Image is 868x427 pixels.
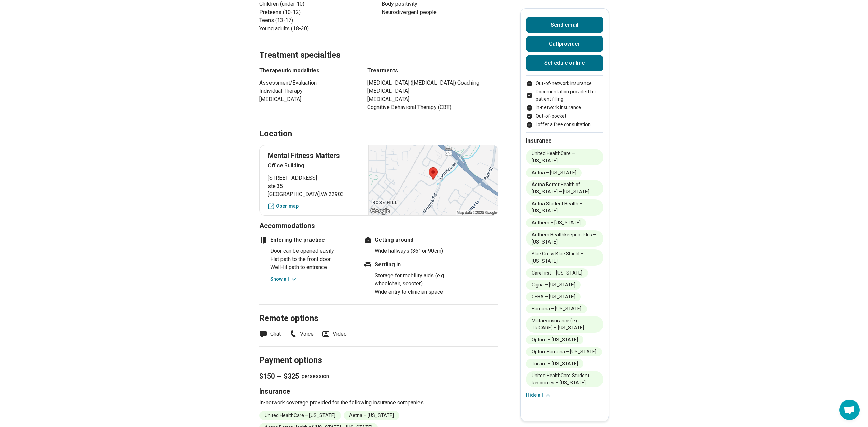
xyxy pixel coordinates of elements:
h3: Treatments [367,67,498,75]
button: Show all [270,276,297,283]
li: Anthem Healthkeepers Plus – [US_STATE] [526,230,603,247]
p: Mental Fitness Matters [268,151,360,160]
li: Chat [259,330,281,338]
li: GEHA – [US_STATE] [526,292,581,301]
li: Neurodivergent people [382,8,498,16]
h2: Treatment specialties [259,33,498,61]
li: Flat path to the front door [270,255,355,263]
a: Schedule online [526,55,603,71]
ul: Payment options [526,80,603,128]
span: ste.35 [268,182,360,190]
li: In-network insurance [526,104,603,111]
li: [MEDICAL_DATA] [367,87,498,95]
li: Individual Therapy [259,87,355,95]
li: Young adults (18-30) [259,25,376,33]
li: Aetna – [US_STATE] [344,411,399,420]
li: United HealthCare Student Resources – [US_STATE] [526,371,603,387]
li: Military insurance (e.g., TRICARE) – [US_STATE] [526,316,603,333]
h3: Insurance [259,386,498,396]
li: Assessment/Evaluation [259,79,355,87]
li: [MEDICAL_DATA] [367,95,498,103]
li: Optum – [US_STATE] [526,335,583,344]
li: Door can be opened easily [270,247,355,255]
p: In-network coverage provided for the following insurance companies [259,399,498,407]
li: Aetna Better Health of [US_STATE] – [US_STATE] [526,180,603,196]
li: Video [322,330,347,338]
li: Anthem – [US_STATE] [526,218,586,227]
li: United HealthCare – [US_STATE] [526,149,603,165]
span: [GEOGRAPHIC_DATA] , VA 22903 [268,190,360,198]
li: I offer a free consultation [526,121,603,128]
h3: Accommodations [259,221,498,231]
p: per session [259,371,498,381]
li: [MEDICAL_DATA] [259,95,355,103]
li: Preteens (10-12) [259,8,376,16]
li: Aetna – [US_STATE] [526,168,582,177]
li: CareFirst – [US_STATE] [526,268,588,278]
li: Wide hallways (36” or 90cm) [375,247,459,255]
li: Cognitive Behavioral Therapy (CBT) [367,103,498,112]
li: Cigna – [US_STATE] [526,280,581,290]
h2: Insurance [526,137,603,145]
h2: Payment options [259,338,498,366]
li: United HealthCare – [US_STATE] [259,411,341,420]
h2: Location [259,128,292,140]
li: Well-lit path to entrance [270,263,355,271]
li: Aetna Student Health – [US_STATE] [526,199,603,216]
li: Wide entry to clinician space [375,288,459,296]
button: Hide all [526,392,551,399]
h4: Getting around [364,236,459,244]
h4: Settling in [364,261,459,269]
h3: Therapeutic modalities [259,67,355,75]
button: Send email [526,17,603,33]
h2: Remote options [259,296,498,324]
a: Open map [268,203,360,210]
h4: Entering the practice [259,236,355,244]
div: Open chat [839,400,860,420]
li: Tricare – [US_STATE] [526,359,583,368]
li: Out-of-pocket [526,113,603,120]
li: Voice [289,330,314,338]
li: Storage for mobility aids (e.g. wheelchair, scooter) [375,271,459,288]
li: Blue Cross Blue Shield – [US_STATE] [526,249,603,266]
span: [STREET_ADDRESS] [268,174,360,182]
li: OptumHumana – [US_STATE] [526,347,602,356]
button: Callprovider [526,36,603,52]
li: Documentation provided for patient filling [526,88,603,103]
li: Out-of-network insurance [526,80,603,87]
li: [MEDICAL_DATA] ([MEDICAL_DATA]) Coaching [367,79,498,87]
p: Office Building [268,162,360,170]
span: $150 — $325 [259,371,299,381]
li: Teens (13-17) [259,16,376,25]
li: Humana – [US_STATE] [526,304,587,313]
